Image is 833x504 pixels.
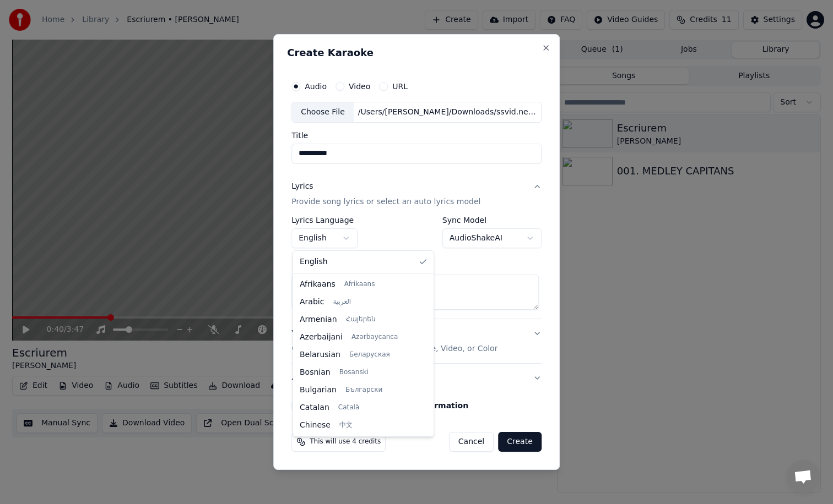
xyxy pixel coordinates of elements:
[300,349,340,360] span: Belarusian
[300,420,331,431] span: Chinese
[291,181,313,192] div: Lyrics
[300,385,337,396] span: Bulgarian
[305,83,327,90] label: Audio
[349,350,390,359] span: Беларуская
[345,386,382,395] span: Български
[310,437,381,446] span: This will use 4 credits
[300,367,331,378] span: Bosnian
[300,279,336,290] span: Afrikaans
[338,403,359,412] span: Català
[349,83,370,90] label: Video
[291,132,542,139] label: Title
[300,402,329,413] span: Catalan
[339,421,353,430] span: 中文
[305,402,468,409] label: I accept the
[300,314,337,325] span: Armenian
[344,280,375,289] span: Afrikaans
[291,364,542,392] button: Advanced
[287,48,546,58] h2: Create Karaoke
[300,256,328,267] span: English
[498,432,542,452] button: Create
[392,83,408,90] label: URL
[346,315,376,324] span: Հայերեն
[291,328,497,354] div: Video
[291,253,341,270] button: Search
[300,297,324,308] span: Arabic
[351,333,398,342] span: Azərbaycanca
[339,368,369,377] span: Bosanski
[292,102,354,122] div: Choose File
[291,216,358,224] label: Lyrics Language
[300,332,343,343] span: Azerbaijani
[354,107,541,118] div: /Users/[PERSON_NAME]/Downloads/ssvid.net--L-Empordà_128kbps.m4a.mp3
[291,196,480,207] p: Provide song lyrics or select an auto lyrics model
[333,298,351,306] span: العربية
[355,402,468,409] button: Music Usage Confirmation
[449,432,494,452] button: Cancel
[442,216,542,224] label: Sync Model
[291,343,497,354] p: Customize Karaoke Video: Use Image, Video, or Color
